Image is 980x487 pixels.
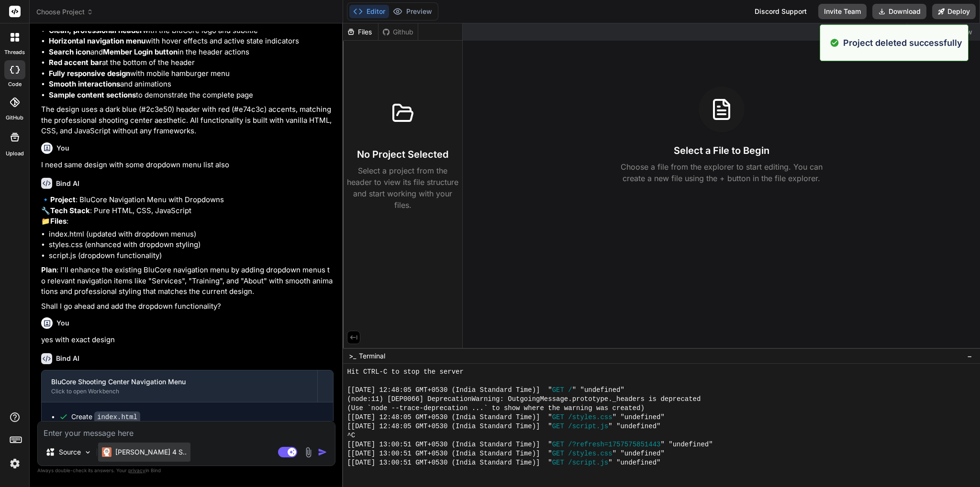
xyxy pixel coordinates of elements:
strong: Search icon [49,47,90,56]
span: /script.js [568,458,608,467]
strong: Member Login button [103,47,178,56]
div: BluCore Shooting Center Navigation Menu [51,377,308,387]
strong: Fully responsive design [49,69,130,78]
span: GET [552,386,564,395]
span: GET [552,458,564,467]
label: threads [4,48,25,56]
img: settings [7,455,23,472]
span: " "undefined" [572,386,624,395]
span: " "undefined" [612,413,665,422]
strong: Horizontal navigation menu [49,36,145,45]
li: with mobile hamburger menu [49,68,334,79]
strong: Sample content sections [49,90,136,99]
span: − [967,351,972,361]
span: privacy [128,467,145,473]
p: [PERSON_NAME] 4 S.. [115,447,187,457]
strong: Files [50,216,67,226]
span: >_ [349,351,356,361]
p: 🔹 : BluCore Navigation Menu with Dropdowns 🔧 : Pure HTML, CSS, JavaScript 📁 : [41,195,334,227]
div: Github [379,27,418,37]
span: GET [552,422,564,431]
p: Always double-check its answers. Your in Bind [37,466,335,475]
span: (node:11) [DEP0066] DeprecationWarning: OutgoingMessage.prototype._headers is deprecated [347,395,701,404]
li: with hover effects and active state indicators [49,36,334,47]
label: GitHub [6,114,23,122]
label: code [8,80,22,88]
span: /styles.css [568,449,612,458]
p: yes with exact design [41,335,334,346]
span: Hit CTRL-C to stop the server [347,368,464,377]
p: The design uses a dark blue (#2c3e50) header with red (#e74c3c) accents, matching the professiona... [41,104,334,137]
span: /styles.css [568,413,612,422]
code: index.html [94,411,140,423]
p: Choose a file from the explorer to start editing. You can create a new file using the + button in... [614,161,829,184]
p: Select a project from the header to view its file structure and start working with your files. [347,165,458,211]
span: (Use `node --trace-deprecation ...` to show where the warning was created) [347,404,644,413]
span: " "undefined" [608,422,660,431]
span: GET [552,440,564,449]
h6: You [56,143,69,153]
p: Project deleted successfully [843,36,962,49]
button: Editor [349,5,389,18]
li: and in the header actions [49,47,334,58]
span: [[DATE] 13:00:51 GMT+0530 (India Standard Time)] " [347,449,552,458]
div: Click to open Workbench [51,388,308,395]
p: Source [59,447,81,457]
p: I need same design with some dropdown menu list also [41,160,334,171]
span: " "undefined" [608,458,660,467]
h6: Bind AI [56,354,79,363]
strong: Smooth interactions [49,79,120,88]
span: /script.js [568,422,608,431]
li: script.js (dropdown functionality) [49,250,334,261]
span: ^C [347,431,355,440]
h6: Bind AI [56,179,79,188]
button: Preview [389,5,436,18]
img: Pick Models [84,448,92,456]
li: to demonstrate the complete page [49,90,334,101]
strong: Plan [41,265,56,274]
span: [[DATE] 12:48:05 GMT+0530 (India Standard Time)] " [347,422,552,431]
div: Files [343,27,378,37]
button: Invite Team [818,4,867,19]
span: [[DATE] 13:00:51 GMT+0530 (India Standard Time)] " [347,440,552,449]
span: GET [552,413,564,422]
span: [[DATE] 12:48:05 GMT+0530 (India Standard Time)] " [347,386,552,395]
button: Deploy [932,4,976,19]
h3: Select a File to Begin [674,144,769,157]
strong: Tech Stack [50,206,90,215]
span: Choose Project [36,7,93,17]
span: [[DATE] 13:00:51 GMT+0530 (India Standard Time)] " [347,458,552,467]
button: Download [872,4,926,19]
div: Discord Support [749,4,813,19]
span: GET [552,449,564,458]
h3: No Project Selected [357,148,448,161]
li: index.html (updated with dropdown menus) [49,229,334,240]
span: /?refresh=1757575851443 [568,440,660,449]
span: " "undefined" [612,449,665,458]
button: − [965,348,974,364]
strong: Clean, professional header [49,26,143,35]
label: Upload [6,150,24,158]
img: Claude 4 Sonnet [102,447,111,457]
li: at the bottom of the header [49,57,334,68]
img: icon [318,447,327,457]
span: " "undefined" [660,440,713,449]
span: [[DATE] 12:48:05 GMT+0530 (India Standard Time)] " [347,413,552,422]
div: Create [71,412,140,422]
strong: Red accent bar [49,58,102,67]
img: alert [830,36,839,49]
span: Terminal [359,351,385,361]
h6: You [56,318,69,328]
li: and animations [49,79,334,90]
p: : I'll enhance the existing BluCore navigation menu by adding dropdown menus to relevant navigati... [41,265,334,297]
button: BluCore Shooting Center Navigation MenuClick to open Workbench [42,370,317,402]
img: attachment [303,447,314,458]
li: styles.css (enhanced with dropdown styling) [49,239,334,250]
strong: Project [50,195,76,204]
p: Shall I go ahead and add the dropdown functionality? [41,301,334,312]
span: / [568,386,572,395]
